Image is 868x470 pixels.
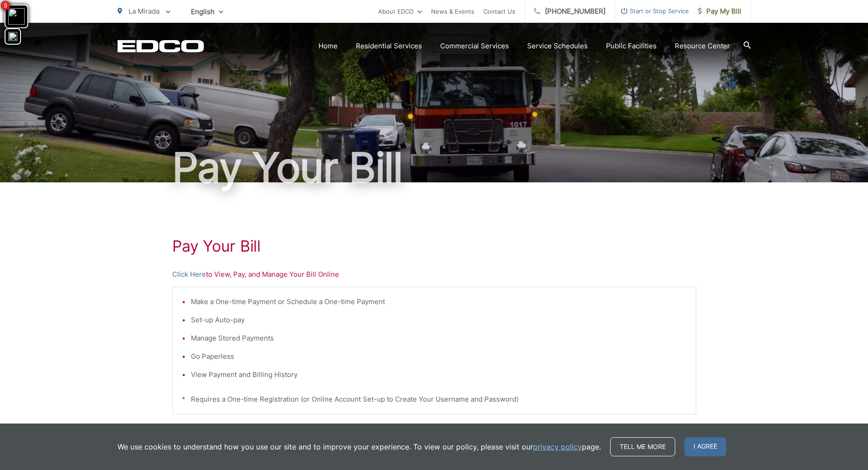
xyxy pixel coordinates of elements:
[378,6,422,17] a: About EDCO
[118,441,601,452] p: We use cookies to understand how you use our site and to improve your experience. To view our pol...
[318,41,338,52] a: Home
[698,6,741,17] span: Pay My Bill
[191,315,687,325] li: Set-up Auto-pay
[527,41,588,52] a: Service Schedules
[533,441,582,452] a: privacy policy
[182,394,687,405] p: * Requires a One-time Registration (or Online Account Set-up to Create Your Username and Password)
[172,269,696,280] p: to View, Pay, and Manage Your Bill Online
[184,4,230,20] span: English
[191,351,687,362] li: Go Paperless
[431,6,474,17] a: News & Events
[118,145,751,191] h1: Pay Your Bill
[128,7,159,15] span: La Mirada
[118,40,204,52] a: EDCD logo. Return to the homepage.
[684,437,726,456] span: I agree
[356,41,422,52] a: Residential Services
[191,369,687,380] li: View Payment and Billing History
[483,6,515,17] a: Contact Us
[172,269,206,280] a: Click Here
[675,41,730,52] a: Resource Center
[191,296,687,307] li: Make a One-time Payment or Schedule a One-time Payment
[610,437,675,456] a: Tell me more
[440,41,509,52] a: Commercial Services
[606,41,657,52] a: Public Facilities
[172,237,696,255] h1: Pay Your Bill
[191,333,687,344] li: Manage Stored Payments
